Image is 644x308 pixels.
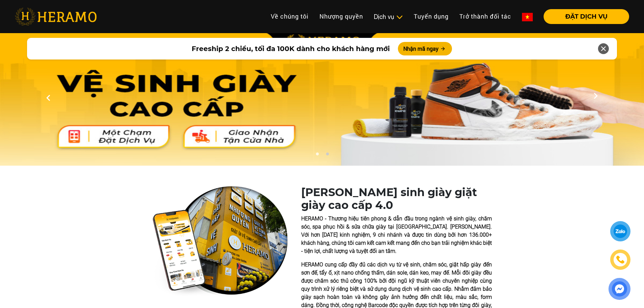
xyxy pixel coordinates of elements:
[15,8,97,25] img: heramo-logo.png
[616,255,625,264] img: phone-icon
[192,44,390,54] span: Freeship 2 chiều, tối đa 100K dành cho khách hàng mới
[301,215,492,255] p: HERAMO - Thương hiệu tiên phong & dẫn đầu trong ngành vệ sinh giày, chăm sóc, spa phục hồi & sửa ...
[324,152,331,159] button: 2
[265,9,314,24] a: Về chúng tôi
[374,12,403,21] div: Dịch vụ
[454,9,517,24] a: Trở thành đối tác
[314,9,368,24] a: Nhượng quyền
[544,9,629,24] button: ĐẶT DỊCH VỤ
[408,9,454,24] a: Tuyển dụng
[152,186,288,297] img: heramo-quality-banner
[398,42,452,55] button: Nhận mã ngay
[522,13,533,21] img: vn-flag.png
[611,250,630,269] a: phone-icon
[314,152,320,159] button: 1
[538,14,629,20] a: ĐẶT DỊCH VỤ
[301,186,492,212] h1: [PERSON_NAME] sinh giày giặt giày cao cấp 4.0
[396,14,403,21] img: subToggleIcon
